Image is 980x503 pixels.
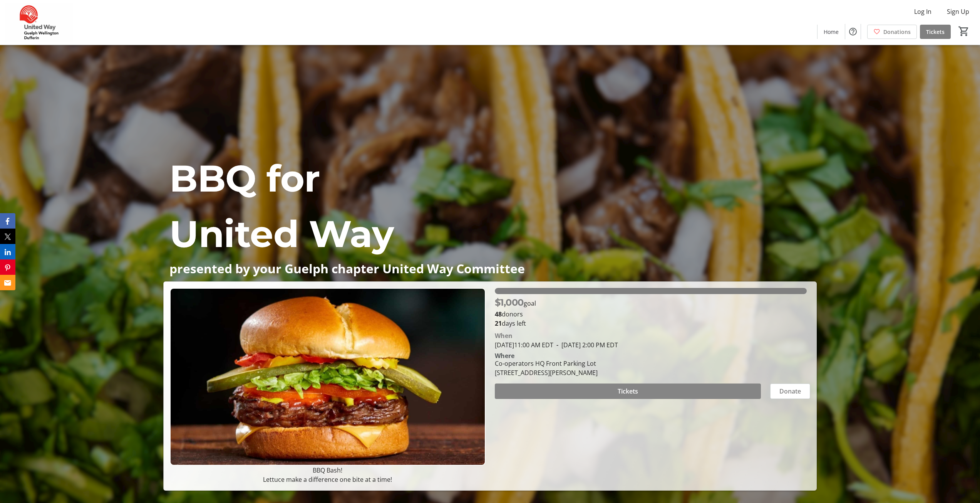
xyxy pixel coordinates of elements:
div: Co-operators HQ Front Parking Lot [495,359,598,368]
button: Cart [957,24,971,38]
span: 21 [495,319,502,328]
span: BBQ for [169,156,320,201]
p: goal [495,296,536,310]
div: Where [495,353,514,359]
p: Lettuce make a difference one bite at a time! [170,475,485,484]
img: United Way Guelph Wellington Dufferin's Logo [5,3,73,42]
button: Log In [908,5,938,18]
span: Tickets [926,28,945,36]
span: Sign Up [947,7,969,16]
span: Donate [779,387,801,396]
div: When [495,331,513,340]
span: Home [824,28,839,36]
span: - [553,341,561,349]
div: [STREET_ADDRESS][PERSON_NAME] [495,368,598,377]
span: $1,000 [495,297,524,308]
div: 98.868% of fundraising goal reached [495,288,810,294]
p: donors [495,310,810,319]
span: [DATE] 2:00 PM EDT [553,341,618,349]
span: Tickets [618,387,638,396]
span: United Way [169,211,394,256]
a: Tickets [920,25,951,39]
span: Donations [883,28,911,36]
a: Home [818,25,845,39]
button: Sign Up [941,5,975,18]
button: Help [845,24,861,39]
p: BBQ Bash! [170,466,485,475]
b: 48 [495,310,502,318]
span: [DATE] 11:00 AM EDT [495,341,553,349]
span: Log In [914,7,931,16]
img: Campaign CTA Media Photo [170,288,485,466]
button: Donate [770,384,810,399]
a: Donations [867,25,917,39]
button: Tickets [495,384,761,399]
p: days left [495,319,810,328]
p: presented by your Guelph chapter United Way Committee [169,262,811,275]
